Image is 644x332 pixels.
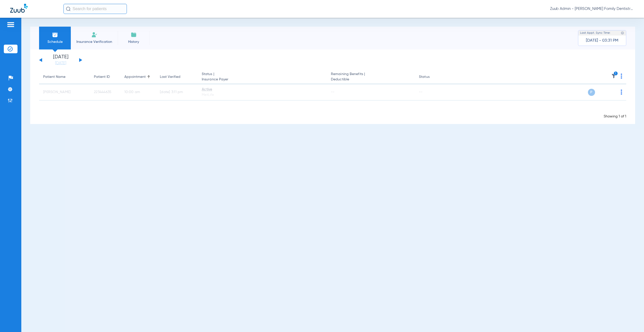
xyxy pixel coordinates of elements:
[580,30,611,36] span: Last Appt. Sync Time:
[202,77,323,82] span: Insurance Payer
[331,90,335,94] span: --
[202,87,323,92] div: Active
[91,32,97,38] img: Manual Insurance Verification
[94,74,110,80] div: Patient ID
[43,74,86,80] div: Patient Name
[45,55,76,66] li: [DATE]
[43,39,67,44] span: Schedule
[94,90,111,94] span: 223444635
[198,70,327,84] th: Status |
[160,74,194,80] div: Last Verified
[604,115,626,118] span: Showing 1 of 1
[621,31,624,35] img: last sync help info
[588,89,595,96] span: P
[7,22,15,28] img: hamburger-icon
[621,90,622,95] img: group-dot-blue.svg
[619,308,644,332] iframe: Chat Widget
[131,32,137,38] img: History
[43,74,65,80] div: Patient Name
[327,70,415,84] th: Remaining Benefits |
[39,84,90,100] td: [PERSON_NAME]
[611,74,616,79] img: filter.svg
[614,71,618,76] i: 1
[331,77,411,82] span: Deductible
[415,70,449,84] th: Status
[66,7,71,11] img: Search Icon
[63,4,127,14] input: Search for patients
[621,74,622,79] img: group-dot-blue.svg
[160,74,180,80] div: Last Verified
[550,6,634,11] span: Zuub Admin - [PERSON_NAME] Family Dentistry
[415,84,449,100] td: --
[120,84,156,100] td: 10:00 AM
[52,32,58,38] img: Schedule
[122,39,146,44] span: History
[124,74,152,80] div: Appointment
[156,84,198,100] td: [DATE] 3:11 PM
[94,74,116,80] div: Patient ID
[124,74,146,80] div: Appointment
[45,61,76,66] a: [DATE]
[75,39,114,44] span: Insurance Verification
[202,92,323,98] div: MetLife
[10,4,28,13] img: Zuub Logo
[586,38,618,43] span: [DATE] - 03:31 PM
